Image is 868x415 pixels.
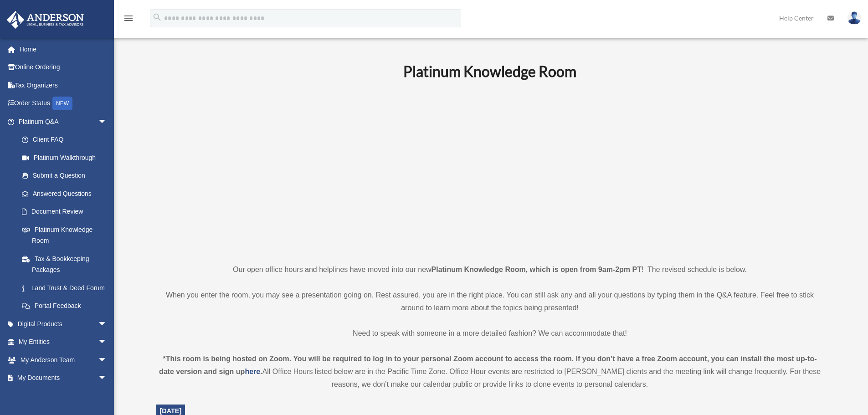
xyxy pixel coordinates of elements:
[13,131,121,149] a: Client FAQ
[353,92,627,246] iframe: 231110_Toby_KnowledgeRoom
[98,333,116,352] span: arrow_drop_down
[6,113,121,131] a: Platinum Q&Aarrow_drop_down
[156,289,824,314] p: When you enter the room, you may see a presentation going on. Rest assured, you are in the right ...
[6,351,121,369] a: My Anderson Teamarrow_drop_down
[6,76,121,94] a: Tax Organizers
[52,97,72,110] div: NEW
[156,353,824,391] div: All Office Hours listed below are in the Pacific Time Zone. Office Hour events are restricted to ...
[13,167,121,185] a: Submit a Question
[98,369,116,388] span: arrow_drop_down
[123,13,134,24] i: menu
[13,279,121,297] a: Land Trust & Deed Forum
[160,407,182,415] span: [DATE]
[847,11,861,25] img: User Pic
[123,16,134,24] a: menu
[6,315,121,333] a: Digital Productsarrow_drop_down
[245,368,260,375] a: here
[98,315,116,333] span: arrow_drop_down
[13,220,116,250] a: Platinum Knowledge Room
[13,203,121,221] a: Document Review
[6,58,121,77] a: Online Ordering
[403,62,576,80] b: Platinum Knowledge Room
[98,113,116,131] span: arrow_drop_down
[431,266,642,273] strong: Platinum Knowledge Room, which is open from 9am-2pm PT
[6,369,121,387] a: My Documentsarrow_drop_down
[98,351,116,369] span: arrow_drop_down
[156,263,824,276] p: Our open office hours and helplines have moved into our new ! The revised schedule is below.
[152,12,162,22] i: search
[159,355,817,375] strong: *This room is being hosted on Zoom. You will be required to log in to your personal Zoom account ...
[13,149,121,167] a: Platinum Walkthrough
[6,40,121,58] a: Home
[4,11,87,29] img: Anderson Advisors Platinum Portal
[6,333,121,351] a: My Entitiesarrow_drop_down
[13,184,121,203] a: Answered Questions
[260,368,262,375] strong: .
[13,250,121,279] a: Tax & Bookkeeping Packages
[156,327,824,340] p: Need to speak with someone in a more detailed fashion? We can accommodate that!
[6,94,121,113] a: Order StatusNEW
[13,297,121,315] a: Portal Feedback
